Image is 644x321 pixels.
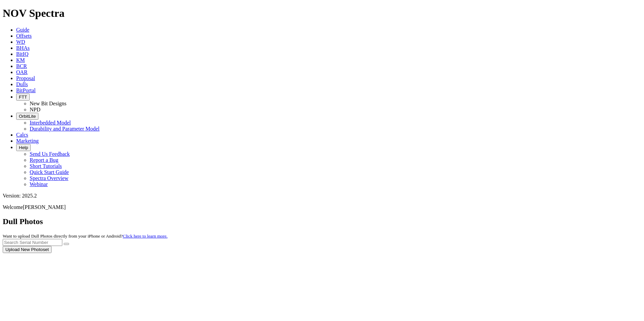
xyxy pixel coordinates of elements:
button: Upload New Photoset [3,246,52,253]
a: Calcs [16,132,28,138]
a: Interbedded Model [30,120,71,126]
a: Dulls [16,81,28,87]
a: Send Us Feedback [30,151,70,157]
a: Quick Start Guide [30,169,69,175]
span: [PERSON_NAME] [23,204,66,210]
a: Offsets [16,33,32,39]
span: FTT [19,95,27,100]
a: Webinar [30,181,48,187]
a: BitIQ [16,51,28,57]
button: OrbitLite [16,113,38,120]
div: Version: 2025.2 [3,193,641,199]
a: KM [16,57,25,63]
a: New Bit Designs [30,101,66,106]
a: Guide [16,27,29,33]
a: Click here to learn more. [123,234,168,239]
h1: NOV Spectra [3,7,641,20]
a: Short Tutorials [30,163,62,169]
a: NPD [30,107,40,112]
input: Search Serial Number [3,239,62,246]
a: WD [16,39,25,45]
a: OAR [16,69,28,75]
a: BitPortal [16,87,36,93]
span: Help [19,145,28,150]
a: BCR [16,63,27,69]
a: Proposal [16,75,35,81]
h2: Dull Photos [3,217,641,226]
a: Marketing [16,138,39,144]
a: Spectra Overview [30,175,68,181]
a: BHAs [16,45,30,51]
span: OrbitLite [19,114,36,119]
small: Want to upload Dull Photos directly from your iPhone or Android? [3,234,167,239]
a: Report a Bug [30,157,58,163]
a: Durability and Parameter Model [30,126,100,132]
button: FTT [16,94,30,101]
p: Welcome [3,204,641,210]
button: Help [16,144,31,151]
